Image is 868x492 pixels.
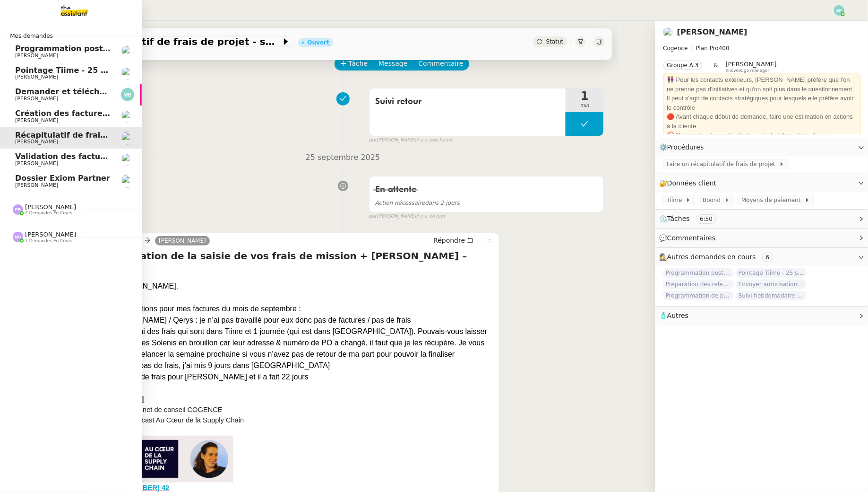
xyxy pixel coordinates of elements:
[105,315,496,326] div: [PERSON_NAME] / Qerys : je n’ai pas travaillé pour eux donc pas de factures / pas de frais
[667,215,690,222] span: Tâches
[413,57,469,70] button: Commentaire
[736,280,807,289] span: Envoyer autorisation signature - [PERSON_NAME]
[335,57,374,70] button: Tâche
[105,360,496,371] div: Belharra : pas de frais, j’ai mis 9 jours dans [GEOGRAPHIC_DATA]
[667,195,686,205] span: Tiime
[15,87,226,96] span: Demander et télécharger les factures pour Qonto
[416,212,445,220] span: il y a un jour
[726,61,777,68] span: [PERSON_NAME]
[369,212,446,220] small: [PERSON_NAME]
[375,95,560,109] span: Suivi retour
[736,291,807,300] span: Suivi hebdomadaire des demandes en cours - septembre 2025
[566,90,603,102] span: 1
[86,249,496,276] h4: Re: Vérification de la saisie de vos frais de mission + [PERSON_NAME] – [DATE]
[15,53,58,59] span: [PERSON_NAME]
[15,174,110,183] span: Dossier Exiom Partner
[25,231,76,238] span: [PERSON_NAME]
[155,237,210,245] a: [PERSON_NAME]
[15,131,224,140] span: Récapitulatif de frais de projet - septembre 2025
[667,312,688,319] span: Autres
[667,159,779,169] span: Faire un récapitulatif de frais de projet
[655,307,868,325] div: 🧴Autres
[546,38,564,45] span: Statut
[736,268,807,278] span: Pointage Tiime - 25 septembre 2025
[667,131,857,149] div: 🚫 Ne jamais relancer la cliente, suivi hebdomadaire de ses demandes chaque [DATE].
[13,204,23,215] img: svg
[659,253,777,261] span: 🕵️
[121,110,134,123] img: users%2FSg6jQljroSUGpSfKFUOPmUmNaZ23%2Favatar%2FUntitled.png
[719,45,730,52] span: 400
[15,74,58,80] span: [PERSON_NAME]
[655,210,868,228] div: ⏲️Tâches 6:50
[667,143,704,151] span: Procédures
[762,253,773,262] nz-tag: 6
[667,234,715,242] span: Commentaires
[416,136,453,144] span: il y a une heure
[4,31,59,41] span: Mes demandes
[298,151,388,164] span: 25 septembre 2025
[696,45,718,52] span: Plan Pro
[15,44,211,53] span: Programmation posts Linkedin - octobre 2025
[15,139,58,145] span: [PERSON_NAME]
[655,248,868,266] div: 🕵️Autres demandes en cours 6
[667,75,857,112] div: 👭 Pour les contacts extérieurs, [PERSON_NAME] préfère que l'on ne prenne pas d'initiatives et qu'...
[15,66,170,75] span: Pointage Tiime - 25 septembre 2025
[663,27,673,37] img: users%2Fx9OnqzEMlAUNG38rkK8jkyzjKjJ3%2Favatar%2F1516609952611.jpeg
[15,109,211,118] span: Création des factures client - septembre 2025
[15,117,58,123] span: [PERSON_NAME]
[86,436,233,483] img: 5.png
[655,229,868,247] div: 💬Commentaires
[659,215,724,222] span: ⏲️
[703,195,724,205] span: Boond
[433,236,465,245] span: Répondre
[15,182,58,188] span: [PERSON_NAME]
[25,238,72,244] span: 2 demandes en cours
[375,185,416,194] span: En attente
[15,152,244,161] span: Validation des factures consultants - septembre 2025
[430,235,477,246] button: Répondre
[369,136,377,144] span: par
[663,280,734,289] span: Préparation des relevés d'activités - septembre 2025
[105,371,496,383] div: LEM : pas de frais pour [PERSON_NAME] et il a fait 22 jours
[834,5,844,16] img: svg
[659,142,708,153] span: ⚙️
[121,153,134,166] img: users%2FSg6jQljroSUGpSfKFUOPmUmNaZ23%2Favatar%2FUntitled.png
[15,96,58,102] span: [PERSON_NAME]
[667,253,756,261] span: Autres demandes en cours
[105,326,496,360] div: Solenis : j’ai des frais qui sont dans Tiime et 1 journée (qui est dans [GEOGRAPHIC_DATA]). Pouva...
[419,58,464,69] span: Commentaire
[663,61,702,70] nz-tag: Groupe A.3
[566,102,603,110] span: min
[86,37,281,46] span: Récapitulatif de frais de projet - septembre 2025
[369,136,453,144] small: [PERSON_NAME]
[375,200,460,206] span: dans 2 jours
[86,406,223,413] span: Fondatrice du cabinet de conseil COGENCE
[659,234,720,242] span: 💬
[15,160,58,167] span: [PERSON_NAME]
[696,214,716,224] nz-tag: 6:50
[741,195,804,205] span: Moyens de paiement
[726,61,777,73] app-user-label: Knowledge manager
[378,58,407,69] span: Message
[373,57,413,70] button: Message
[663,268,734,278] span: Programmation posts Linkedin - octobre 2025
[25,211,72,216] span: 2 demandes en cours
[655,174,868,193] div: 🔐Données client
[121,88,134,101] img: svg
[375,200,425,206] span: Action nécessaire
[369,212,377,220] span: par
[13,232,23,242] img: svg
[121,132,134,145] img: users%2Fx9OnqzEMlAUNG38rkK8jkyzjKjJ3%2Favatar%2F1516609952611.jpeg
[121,175,134,188] img: users%2FSg6jQljroSUGpSfKFUOPmUmNaZ23%2Favatar%2FUntitled.png
[86,281,496,292] div: Bonjour [PERSON_NAME],
[25,203,76,211] span: [PERSON_NAME]
[663,45,688,52] span: Cogence
[86,303,496,315] div: Voilà les informations pour mes factures du mois de septembre :
[86,416,244,424] span: Animatrice du podcast Au Cœur de la Supply Chain
[659,312,688,319] span: 🧴
[655,138,868,157] div: ⚙️Procédures
[667,179,717,187] span: Données client
[663,291,734,300] span: Programmation de posts sur insta
[121,45,134,58] img: users%2Fx9OnqzEMlAUNG38rkK8jkyzjKjJ3%2Favatar%2F1516609952611.jpeg
[713,61,718,73] span: &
